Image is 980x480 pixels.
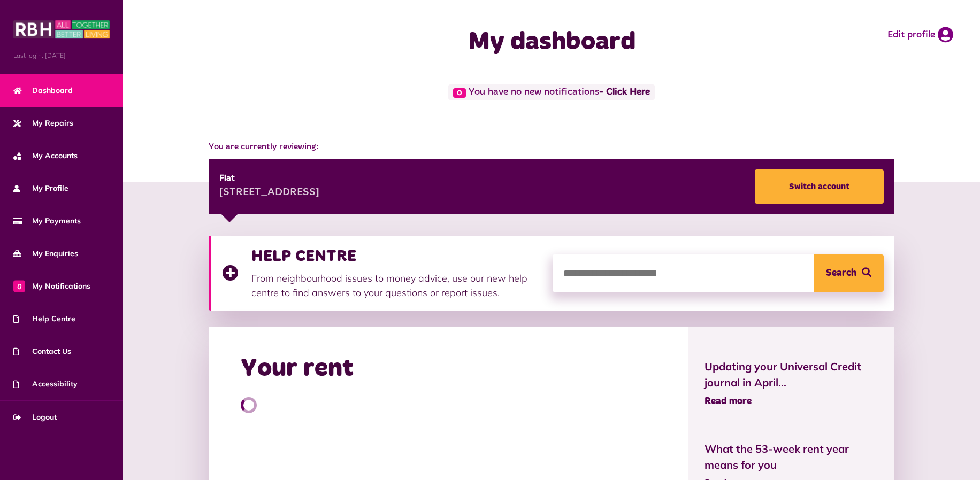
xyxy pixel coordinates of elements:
[209,141,894,153] span: You are currently reviewing:
[348,27,755,58] h1: My dashboard
[13,215,81,227] span: My Payments
[219,172,319,185] div: Flat
[13,19,110,40] img: MyRBH
[448,84,654,100] span: You have no new notifications
[705,397,752,406] span: Read more
[705,359,878,409] a: Updating your Universal Credit journal in April... Read more
[13,248,78,259] span: My Enquiries
[13,150,78,161] span: My Accounts
[705,359,878,391] span: Updating your Universal Credit journal in April...
[13,85,73,96] span: Dashboard
[13,280,25,292] span: 0
[755,169,884,204] a: Switch account
[219,185,319,201] div: [STREET_ADDRESS]
[251,246,542,266] h3: HELP CENTRE
[13,378,78,390] span: Accessibility
[13,183,68,194] span: My Profile
[599,88,650,97] a: - Click Here
[814,254,884,292] button: Search
[13,412,57,423] span: Logout
[13,51,110,60] span: Last login: [DATE]
[13,313,75,324] span: Help Centre
[453,88,466,98] span: 0
[13,118,73,129] span: My Repairs
[241,353,354,384] h2: Your rent
[826,254,856,292] span: Search
[13,346,71,357] span: Contact Us
[705,441,878,473] span: What the 53-week rent year means for you
[887,27,953,43] a: Edit profile
[251,271,542,300] p: From neighbourhood issues to money advice, use our new help centre to find answers to your questi...
[13,281,90,292] span: My Notifications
